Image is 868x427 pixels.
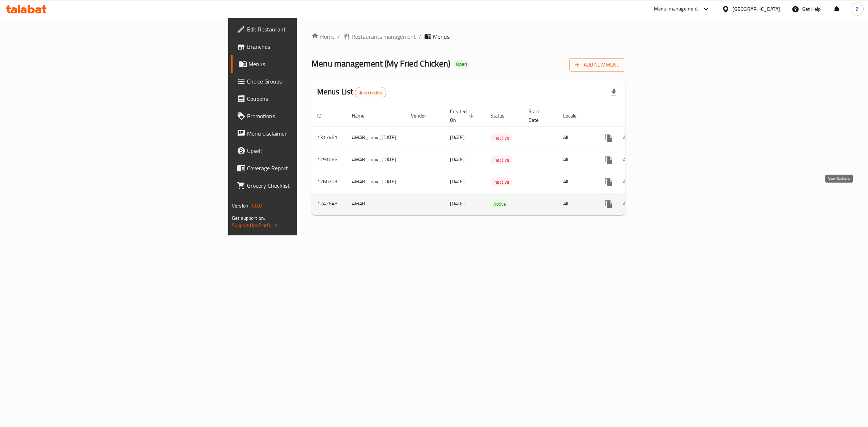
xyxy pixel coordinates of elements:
[247,77,367,86] span: Choice Groups
[618,151,635,168] button: Change Status
[450,199,465,208] span: [DATE]
[618,195,635,213] button: Change Status
[247,129,367,138] span: Menu disclaimer
[231,159,373,177] a: Coverage Report
[231,107,373,125] a: Promotions
[232,221,278,230] a: Support.OpsPlatform
[346,171,405,193] td: AMAR_copy_[DATE]
[247,42,367,51] span: Branches
[490,134,512,142] span: Inactive
[563,111,586,120] span: Locale
[557,149,595,171] td: All
[575,60,620,69] span: Add New Menu
[490,178,512,186] span: Inactive
[247,25,367,34] span: Edit Restaurant
[600,129,618,146] button: more
[311,55,450,72] span: Menu management ( My Fried Chicken )
[231,38,373,55] a: Branches
[248,60,367,68] span: Menus
[600,173,618,191] button: more
[346,127,405,149] td: AMAR_copy_[DATE]
[490,156,512,164] span: Inactive
[247,181,367,190] span: Grocery Checklist
[247,112,367,120] span: Promotions
[557,171,595,193] td: All
[453,61,470,67] span: Open
[247,164,367,172] span: Coverage Report
[232,201,250,210] span: Version:
[247,146,367,155] span: Upsell
[453,60,470,69] div: Open
[355,89,386,96] span: 4 record(s)
[654,5,698,13] div: Menu-management
[450,177,465,186] span: [DATE]
[490,133,512,142] div: Inactive
[433,32,450,41] span: Menus
[231,90,373,107] a: Coupons
[600,195,618,213] button: more
[523,149,557,171] td: -
[311,32,625,41] nav: breadcrumb
[557,127,595,149] td: All
[490,111,514,120] span: Status
[247,94,367,103] span: Coupons
[450,133,465,142] span: [DATE]
[618,129,635,146] button: Change Status
[231,21,373,38] a: Edit Restaurant
[317,86,386,98] h2: Menus List
[352,111,374,120] span: Name
[231,125,373,142] a: Menu disclaimer
[450,107,476,124] span: Created On
[600,151,618,168] button: more
[569,58,625,72] button: Add New Menu
[523,171,557,193] td: -
[605,84,622,101] div: Export file
[311,105,676,215] table: enhanced table
[251,201,262,210] span: 1.0.0
[450,155,465,164] span: [DATE]
[557,193,595,215] td: All
[343,32,416,41] a: Restaurants management
[523,127,557,149] td: -
[352,32,416,41] span: Restaurants management
[231,55,373,73] a: Menus
[355,87,386,98] div: Total records count
[732,5,780,13] div: [GEOGRAPHIC_DATA]
[856,5,859,13] span: Z
[528,107,549,124] span: Start Date
[411,111,435,120] span: Vendor
[231,142,373,159] a: Upsell
[595,105,676,127] th: Actions
[490,155,512,164] div: Inactive
[346,149,405,171] td: AMAR_copy_[DATE]
[317,111,331,120] span: ID
[346,193,405,215] td: AMAR
[419,32,421,41] li: /
[490,200,509,208] span: Active
[523,193,557,215] td: -
[232,213,265,223] span: Get support on:
[231,177,373,194] a: Grocery Checklist
[231,73,373,90] a: Choice Groups
[618,173,635,191] button: Change Status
